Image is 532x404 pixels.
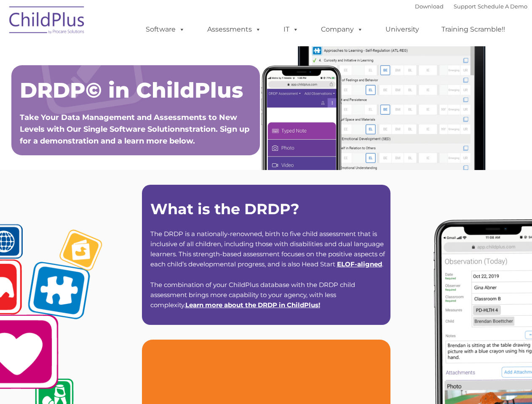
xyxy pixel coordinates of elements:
[150,281,355,309] span: The combination of your ChildPlus database with the DRDP child assessment brings more capability ...
[337,260,382,268] a: ELOF-aligned
[433,21,513,38] a: Training Scramble!!
[20,113,249,146] span: Take Your Data Management and Assessments to New Levels with Our Single Software Solutionnstratio...
[275,21,307,38] a: IT
[150,200,299,218] strong: What is the DRDP?
[137,21,193,38] a: Software
[20,77,243,103] span: DRDP© in ChildPlus
[185,301,318,309] a: Learn more about the DRDP in ChildPlus
[199,21,270,38] a: Assessments
[454,3,476,10] a: Support
[185,301,320,309] span: !
[377,21,428,38] a: University
[478,3,527,10] a: Schedule A Demo
[415,3,444,10] a: Download
[150,230,385,268] span: The DRDP is a nationally-renowned, birth to five child assessment that is inclusive of all childr...
[313,21,372,38] a: Company
[5,0,89,43] img: ChildPlus by Procare Solutions
[415,3,527,10] font: |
